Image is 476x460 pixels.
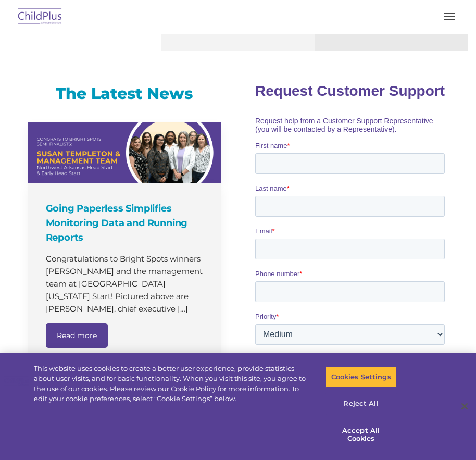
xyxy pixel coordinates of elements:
p: Congratulations to Bright Spots winners [PERSON_NAME] and the management team at [GEOGRAPHIC_DATA... [46,253,206,315]
h4: Going Paperless Simplifies Monitoring Data and Running Reports [46,201,206,245]
h3: The Latest News [28,83,221,104]
a: Read more [46,323,108,348]
div: This website uses cookies to create a better user experience, provide statistics about user visit... [34,364,311,404]
img: ChildPlus by Procare Solutions [16,5,65,29]
button: Accept All Cookies [325,420,397,450]
button: Close [453,395,476,418]
button: Reject All [325,393,397,415]
button: Cookies Settings [325,366,397,388]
